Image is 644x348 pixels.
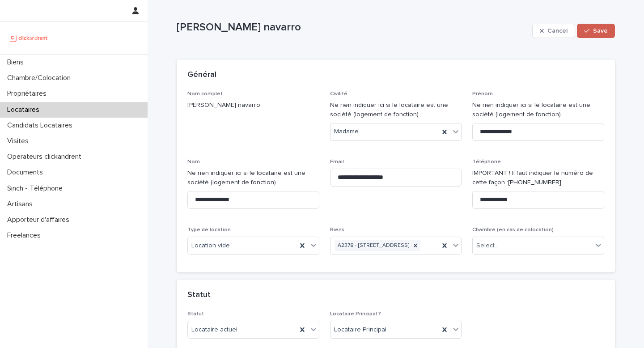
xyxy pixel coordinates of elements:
p: Chambre/Colocation [4,74,78,82]
span: Location vide [191,241,230,250]
span: Email [330,159,344,165]
p: Propriétaires [4,89,54,98]
p: Locataires [4,106,47,114]
span: Nom complet [187,91,223,97]
span: Nom [187,159,200,165]
p: Ne rien indiquer ici si le locataire est une société (logement de fonction) [330,101,462,119]
p: Candidats Locataires [4,121,80,130]
p: Artisans [4,200,40,208]
span: Prénom [472,91,493,97]
span: Locataire actuel [191,325,237,335]
span: Locataire Principal [334,325,386,335]
p: Operateurs clickandrent [4,153,89,161]
span: Téléphone [472,159,501,165]
img: UCB0brd3T0yccxBKYDjQ [7,29,51,47]
span: Madame [334,127,359,136]
span: Biens [330,227,344,233]
h2: Général [187,70,216,80]
h2: Statut [187,290,211,300]
button: Save [577,24,615,38]
p: Biens [4,58,31,67]
p: Visites [4,137,36,145]
p: Documents [4,168,50,177]
p: Ne rien indiquer ici si le locataire est une société (logement de fonction) [472,101,604,119]
span: Save [593,28,608,34]
button: Cancel [532,24,575,38]
p: [PERSON_NAME] navarro [177,21,529,34]
ringover-84e06f14122c: IMPORTANT ! Il faut indiquer le numéro de cette façon : [472,170,593,186]
p: Sinch - Téléphone [4,184,70,193]
span: Statut [187,311,204,317]
p: [PERSON_NAME] navarro [187,101,319,110]
p: Ne rien indiquer ici si le locataire est une société (logement de fonction) [187,169,319,187]
ringoverc2c-number-84e06f14122c: [PHONE_NUMBER] [508,179,561,186]
p: Apporteur d'affaires [4,216,76,224]
span: Cancel [547,28,568,34]
span: Civilité [330,91,347,97]
p: Freelances [4,231,48,240]
div: Select... [476,241,499,250]
ringoverc2c-84e06f14122c: Call with Ringover [508,179,561,186]
span: Locataire Principal ? [330,311,381,317]
span: Type de location [187,227,231,233]
div: A2378 - [STREET_ADDRESS] [335,240,411,252]
span: Chambre (en cas de colocation) [472,227,554,233]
